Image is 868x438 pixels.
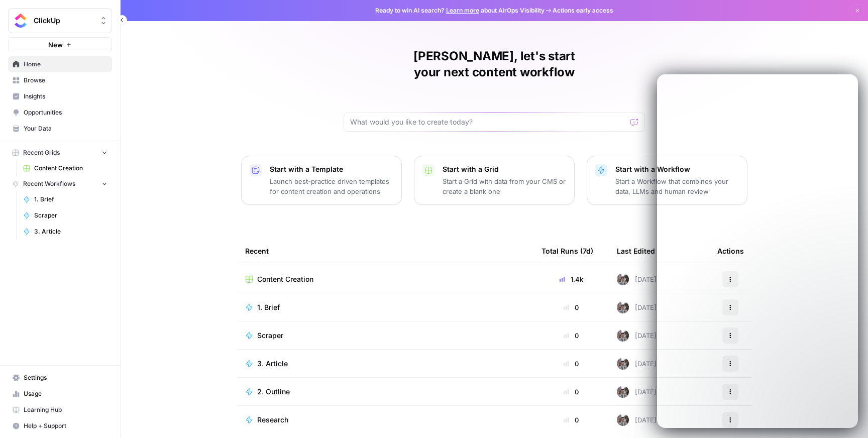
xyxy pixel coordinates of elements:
[541,415,601,425] div: 0
[617,330,629,342] img: a2mlt6f1nb2jhzcjxsuraj5rj4vi
[19,207,112,224] a: Scraper
[8,8,112,33] button: Workspace: ClickUp
[344,48,645,80] h1: [PERSON_NAME], let's start your next content workflow
[446,7,479,14] a: Learn more
[657,74,858,428] iframe: Intercom live chat
[553,6,613,15] span: Actions early access
[24,108,107,117] span: Opportunities
[8,418,112,434] button: Help + Support
[19,191,112,207] a: 1. Brief
[48,40,63,50] span: New
[8,37,112,52] button: New
[24,60,107,69] span: Home
[257,387,290,397] span: 2. Outline
[617,358,657,370] div: [DATE]
[375,6,545,15] span: Ready to win AI search? about AirOps Visibility
[350,117,626,127] input: What would you like to create today?
[245,415,525,425] a: Research
[34,195,107,204] span: 1. Brief
[245,237,525,265] div: Recent
[245,302,525,312] a: 1. Brief
[615,164,739,174] p: Start with a Workflow
[617,273,629,285] img: a2mlt6f1nb2jhzcjxsuraj5rj4vi
[257,302,280,312] span: 1. Brief
[615,176,739,196] p: Start a Workflow that combines your data, LLMs and human review
[24,373,107,382] span: Settings
[541,387,601,397] div: 0
[541,274,601,284] div: 1.4k
[617,273,657,285] div: [DATE]
[24,421,107,430] span: Help + Support
[24,76,107,85] span: Browse
[414,156,575,205] button: Start with a GridStart a Grid with data from your CMS or create a blank one
[617,301,629,313] img: a2mlt6f1nb2jhzcjxsuraj5rj4vi
[24,405,107,414] span: Learning Hub
[12,12,30,30] img: ClickUp Logo
[34,164,107,173] span: Content Creation
[270,164,393,174] p: Start with a Template
[617,414,629,426] img: a2mlt6f1nb2jhzcjxsuraj5rj4vi
[8,121,112,137] a: Your Data
[541,331,601,341] div: 0
[617,414,657,426] div: [DATE]
[8,176,112,191] button: Recent Workflows
[8,145,112,160] button: Recent Grids
[34,211,107,220] span: Scraper
[257,359,288,369] span: 3. Article
[8,104,112,121] a: Opportunities
[541,359,601,369] div: 0
[443,176,566,196] p: Start a Grid with data from your CMS or create a blank one
[617,358,629,370] img: a2mlt6f1nb2jhzcjxsuraj5rj4vi
[245,274,525,284] a: Content Creation
[24,389,107,398] span: Usage
[19,160,112,176] a: Content Creation
[270,176,393,196] p: Launch best-practice driven templates for content creation and operations
[617,237,655,265] div: Last Edited
[587,156,747,205] button: Start with a WorkflowStart a Workflow that combines your data, LLMs and human review
[245,387,525,397] a: 2. Outline
[617,386,629,398] img: a2mlt6f1nb2jhzcjxsuraj5rj4vi
[24,92,107,101] span: Insights
[257,415,288,425] span: Research
[541,237,593,265] div: Total Runs (7d)
[241,156,402,205] button: Start with a TemplateLaunch best-practice driven templates for content creation and operations
[617,301,657,313] div: [DATE]
[617,386,657,398] div: [DATE]
[541,302,601,312] div: 0
[34,227,107,236] span: 3. Article
[19,224,112,240] a: 3. Article
[24,124,107,133] span: Your Data
[8,72,112,88] a: Browse
[8,56,112,72] a: Home
[23,179,75,188] span: Recent Workflows
[257,274,313,284] span: Content Creation
[245,331,525,341] a: Scraper
[245,359,525,369] a: 3. Article
[617,330,657,342] div: [DATE]
[23,148,60,157] span: Recent Grids
[8,402,112,418] a: Learning Hub
[8,88,112,104] a: Insights
[443,164,566,174] p: Start with a Grid
[8,386,112,402] a: Usage
[257,331,283,341] span: Scraper
[34,16,94,26] span: ClickUp
[8,370,112,386] a: Settings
